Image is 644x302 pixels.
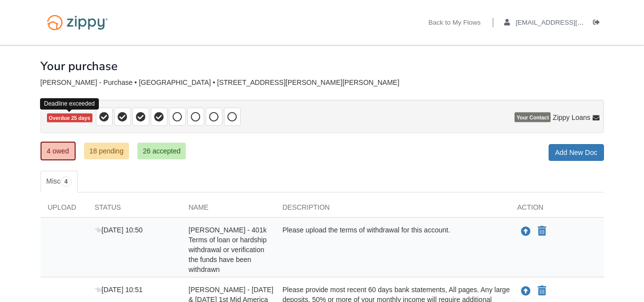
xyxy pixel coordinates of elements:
img: Logo [41,10,114,35]
span: [PERSON_NAME] - 401k Terms of loan or hardship withdrawal or verification the funds have been wit... [189,226,267,273]
a: Log out [593,19,604,29]
span: Your Contact [515,113,551,122]
a: 4 owed [41,142,76,160]
span: 4 [60,177,72,187]
button: Declare Andrea Reinhart - June & July 2025 1st Mid America CU statements - Transaction history fr... [537,285,547,297]
span: [DATE] 10:50 [95,226,143,234]
a: Add New Doc [549,144,604,161]
div: Please upload the terms of withdrawal for this account. [275,225,510,274]
a: 26 accepted [137,143,186,159]
button: Declare Andrea Reinhart - 401k Terms of loan or hardship withdrawal or verification the funds hav... [537,226,547,237]
a: Back to My Flows [429,19,481,29]
button: Upload Andrea Reinhart - June & July 2025 1st Mid America CU statements - Transaction history fro... [520,285,532,298]
span: andcook84@outlook.com [515,19,629,26]
span: Overdue 25 days [47,113,92,123]
div: Upload [41,202,87,217]
div: Action [510,202,604,217]
div: Deadline exceeded [40,98,99,110]
div: Status [87,202,181,217]
a: edit profile [504,19,629,29]
button: Upload Andrea Reinhart - 401k Terms of loan or hardship withdrawal or verification the funds have... [520,225,532,238]
span: [DATE] 10:51 [95,286,143,294]
div: Name [181,202,275,217]
a: 18 pending [84,143,129,159]
a: Misc [41,171,78,192]
h1: Your purchase [41,60,118,73]
div: Description [275,202,510,217]
span: Zippy Loans [553,113,590,122]
div: [PERSON_NAME] - Purchase • [GEOGRAPHIC_DATA] • [STREET_ADDRESS][PERSON_NAME][PERSON_NAME] [41,78,604,87]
